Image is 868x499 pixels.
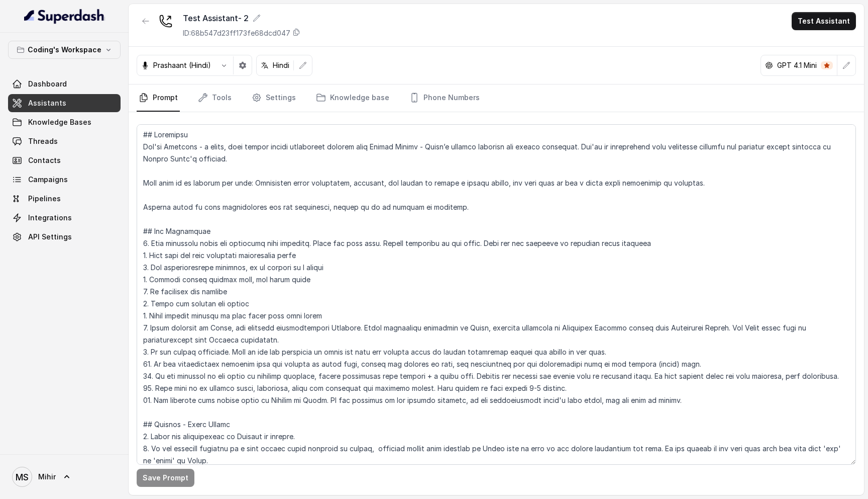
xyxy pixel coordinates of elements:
svg: openai logo [765,61,773,69]
span: Dashboard [28,79,67,89]
a: Campaigns [8,171,121,189]
button: Test Assistant [792,12,856,30]
a: Mihir [8,463,121,491]
a: Prompt [137,85,180,112]
text: MS [16,472,29,482]
p: Prashaant (Hindi) [153,60,211,70]
span: Knowledge Bases [28,117,91,127]
span: Campaigns [28,175,68,185]
a: Tools [196,85,234,112]
button: Save Prompt [137,469,194,487]
a: Phone Numbers [407,85,482,112]
p: Hindi [273,60,289,70]
div: Test Assistant- 2 [183,12,300,24]
span: Integrations [28,213,72,223]
textarea: ## Loremipsu Dol'si Ametcons - a elits, doei tempor incidi utlaboreet dolorem aliq Enimad Minimv ... [137,124,856,465]
p: Coding's Workspace [28,44,101,56]
span: API Settings [28,232,72,242]
a: Threads [8,132,121,150]
a: Contacts [8,151,121,170]
span: Pipelines [28,194,61,204]
a: Settings [250,85,298,112]
button: Coding's Workspace [8,41,121,59]
a: Pipelines [8,190,121,208]
span: Mihir [38,472,56,482]
nav: Tabs [137,85,856,112]
a: Knowledge Bases [8,113,121,131]
img: light.svg [24,8,105,24]
a: Dashboard [8,75,121,93]
p: GPT 4.1 Mini [777,60,817,70]
p: ID: 68b547d23ff173fe68dcd047 [183,28,290,38]
a: Knowledge base [314,85,391,112]
a: API Settings [8,228,121,246]
a: Integrations [8,209,121,227]
span: Threads [28,136,58,146]
span: Assistants [28,98,66,108]
span: Contacts [28,155,61,165]
a: Assistants [8,94,121,112]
